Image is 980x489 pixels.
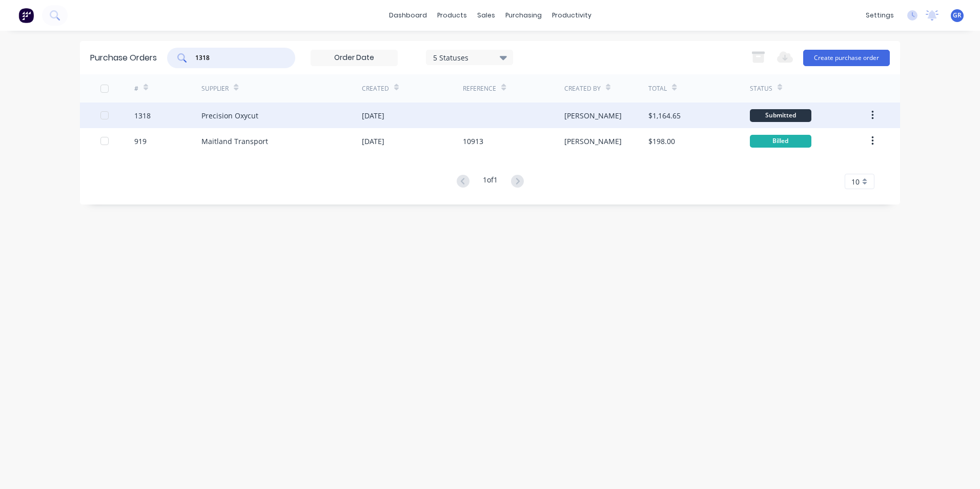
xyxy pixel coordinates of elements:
[648,84,667,93] div: Total
[384,8,432,23] a: dashboard
[750,84,772,93] div: Status
[953,11,962,20] span: GR
[564,110,622,121] div: [PERSON_NAME]
[750,109,811,122] div: Submitted
[134,136,147,147] div: 919
[18,8,34,23] img: Factory
[648,136,675,147] div: $198.00
[201,84,229,93] div: Supplier
[134,110,151,121] div: 1318
[750,135,811,148] div: Billed
[472,8,500,23] div: sales
[432,8,472,23] div: products
[463,136,483,147] div: 10913
[90,52,157,64] div: Purchase Orders
[362,136,384,147] div: [DATE]
[803,50,890,66] button: Create purchase order
[851,176,860,187] span: 10
[201,110,258,121] div: Precision Oxycut
[433,52,506,63] div: 5 Statuses
[648,110,681,121] div: $1,164.65
[201,136,268,147] div: Maitland Transport
[362,84,389,93] div: Created
[500,8,547,23] div: purchasing
[194,53,279,63] input: Search purchase orders...
[564,136,622,147] div: [PERSON_NAME]
[564,84,601,93] div: Created By
[547,8,597,23] div: productivity
[861,8,899,23] div: settings
[362,110,384,121] div: [DATE]
[311,50,397,66] input: Order Date
[134,84,138,93] div: #
[463,84,496,93] div: Reference
[483,174,498,189] div: 1 of 1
